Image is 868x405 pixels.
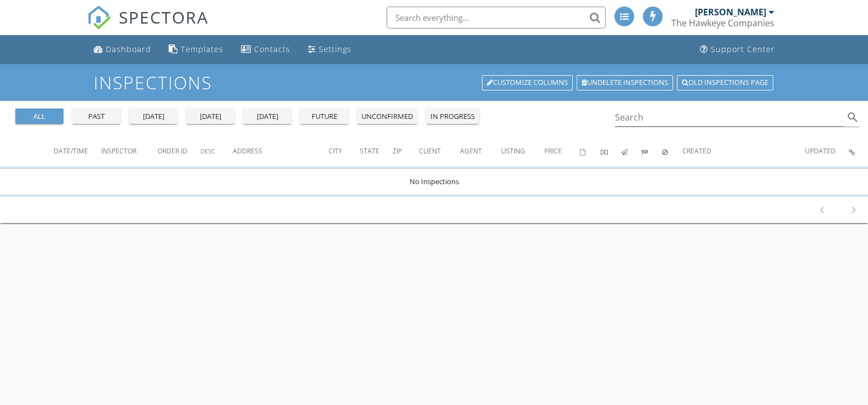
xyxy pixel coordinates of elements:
[426,109,479,124] button: in progress
[601,136,621,167] th: Paid: Not sorted.
[501,136,544,167] th: Listing: Not sorted.
[54,146,88,156] span: Date/Time
[233,136,329,167] th: Address: Not sorted.
[87,15,209,38] a: SPECTORA
[106,44,151,54] div: Dashboard
[662,136,682,167] th: Canceled: Not sorted.
[158,146,187,156] span: Order ID
[181,44,223,54] div: Templates
[300,109,348,124] button: future
[393,136,419,167] th: Zip: Not sorted.
[711,44,775,54] div: Support Center
[393,146,402,156] span: Zip
[846,111,859,124] i: search
[360,146,380,156] span: State
[101,146,136,156] span: Inspector
[482,75,573,90] a: Customize Columns
[89,39,156,60] a: Dashboard
[304,111,344,122] div: future
[158,136,200,167] th: Order ID: Not sorted.
[129,109,177,124] button: [DATE]
[682,146,711,156] span: Created
[460,146,482,156] span: Agent
[695,39,779,60] a: Support Center
[164,39,228,60] a: Templates
[357,109,417,124] button: unconfirmed
[419,146,441,156] span: Client
[329,136,360,167] th: City: Not sorted.
[119,5,209,28] span: SPECTORA
[54,136,101,167] th: Date/Time: Not sorted.
[360,136,393,167] th: State: Not sorted.
[677,75,773,90] a: Old inspections page
[134,111,173,122] div: [DATE]
[849,136,868,167] th: Inspection Details: Not sorted.
[615,109,844,127] input: Search
[243,109,291,124] button: [DATE]
[303,39,356,60] a: Settings
[695,7,766,18] div: [PERSON_NAME]
[361,111,413,122] div: unconfirmed
[641,136,662,167] th: Submitted: Not sorted.
[237,39,295,60] a: Contacts
[101,136,158,167] th: Inspector: Not sorted.
[671,18,774,28] div: The Hawkeye Companies
[254,44,290,54] div: Contacts
[20,111,59,122] div: all
[191,111,230,122] div: [DATE]
[580,136,600,167] th: Agreements signed: Not sorted.
[419,136,460,167] th: Client: Not sorted.
[460,136,501,167] th: Agent: Not sorted.
[387,7,606,28] input: Search everything...
[544,136,580,167] th: Price: Not sorted.
[577,75,673,90] a: Undelete inspections
[430,111,475,122] div: in progress
[319,44,352,54] div: Settings
[329,146,342,156] span: City
[805,136,849,167] th: Updated: Not sorted.
[87,5,111,30] img: The Best Home Inspection Software - Spectora
[682,136,805,167] th: Created: Not sorted.
[15,109,64,124] button: all
[501,146,525,156] span: Listing
[248,111,287,122] div: [DATE]
[805,146,836,156] span: Updated
[72,109,120,124] button: past
[200,147,215,155] span: Desc
[233,146,262,156] span: Address
[621,136,641,167] th: Published: Not sorted.
[200,136,233,167] th: Desc: Not sorted.
[77,111,116,122] div: past
[186,109,234,124] button: [DATE]
[94,73,774,92] h1: Inspections
[544,146,562,156] span: Price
